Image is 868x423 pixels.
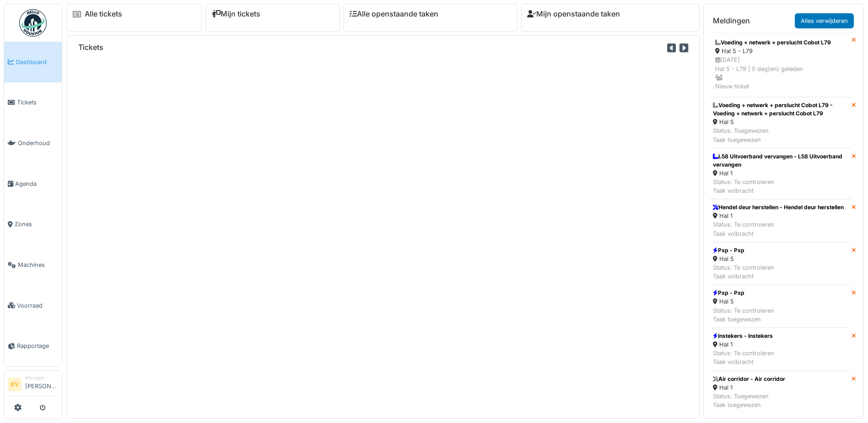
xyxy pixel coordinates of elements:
a: Pxp - Pxp Hal 5 Status: Te controlerenTaak toegewezen [709,285,852,328]
div: [DATE] Hal 5 - L79 | 0 dag(en) geleden Nieuw ticket [715,55,846,91]
div: Manager [25,374,58,381]
li: KV [8,378,22,391]
div: Status: Te controleren Taak volbracht [713,178,848,195]
h6: Tickets [78,43,103,52]
div: Hal 5 [713,255,774,263]
div: Pxp - Pxp [713,289,774,297]
a: Hendel deur herstellen - Hendel deur herstellen Hal 1 Status: Te controlerenTaak volbracht [709,199,852,242]
a: Voeding + netwerk + perslucht Cobot L79 Hal 5 - L79 [DATE]Hal 5 - L79 | 0 dag(en) geleden Nieuw t... [709,32,852,97]
div: Hal 5 [713,297,774,306]
div: Voeding + netwerk + perslucht Cobot L79 [715,38,846,47]
div: L58 Uitvoerband vervangen - L58 Uitvoerband vervangen [713,152,848,169]
div: Instekers - Instekers [713,332,774,340]
span: Dashboard [16,58,58,66]
a: Voeding + netwerk + perslucht Cobot L79 - Voeding + netwerk + perslucht Cobot L79 Hal 5 Status: T... [709,97,852,148]
a: Pxp - Pxp Hal 5 Status: Te controlerenTaak volbracht [709,242,852,285]
a: L58 Uitvoerband vervangen - L58 Uitvoerband vervangen Hal 1 Status: Te controlerenTaak volbracht [709,148,852,200]
span: Onderhoud [18,139,58,147]
a: Agenda [4,163,62,204]
div: Status: Toegewezen Taak toegewezen [713,392,785,409]
div: Hal 1 [713,169,848,178]
a: Alle openstaande taken [350,10,438,18]
div: Status: Te controleren Taak volbracht [713,349,774,366]
a: Onderhoud [4,123,62,163]
a: Voorraad [4,285,62,326]
a: Alles verwijderen [795,13,854,28]
div: Status: Toegewezen Taak toegewezen [713,126,848,144]
a: Machines [4,244,62,285]
div: Hal 1 [713,340,774,349]
a: Alle tickets [85,10,122,18]
div: Hal 5 [713,118,848,126]
div: Hendel deur herstellen - Hendel deur herstellen [713,203,844,211]
div: Status: Te controleren Taak volbracht [713,263,774,281]
img: Badge_color-CXgf-gQk.svg [19,9,47,37]
a: Tickets [4,82,62,123]
div: Status: Te controleren Taak volbracht [713,220,844,238]
a: Rapportage [4,326,62,367]
div: Hal 1 [713,211,844,220]
span: Voorraad [17,301,58,310]
div: Hal 5 - L79 [715,47,846,55]
span: Rapportage [17,342,58,350]
div: Hal 1 [713,383,785,392]
a: Dashboard [4,42,62,82]
a: Zones [4,204,62,245]
div: Status: Te controleren Taak toegewezen [713,306,774,324]
div: Pxp - Pxp [713,246,774,255]
span: Zones [15,220,58,228]
span: Agenda [15,179,58,188]
h6: Meldingen [713,16,750,25]
a: Instekers - Instekers Hal 1 Status: Te controlerenTaak volbracht [709,328,852,371]
a: KV Manager[PERSON_NAME] [8,374,58,396]
span: Tickets [17,98,58,107]
span: Machines [18,260,58,269]
a: Air corridor - Air corridor Hal 1 Status: ToegewezenTaak toegewezen [709,371,852,414]
a: Mijn tickets [211,10,260,18]
li: [PERSON_NAME] [25,374,58,394]
div: Air corridor - Air corridor [713,375,785,383]
a: Mijn openstaande taken [527,10,620,18]
div: Voeding + netwerk + perslucht Cobot L79 - Voeding + netwerk + perslucht Cobot L79 [713,101,848,118]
